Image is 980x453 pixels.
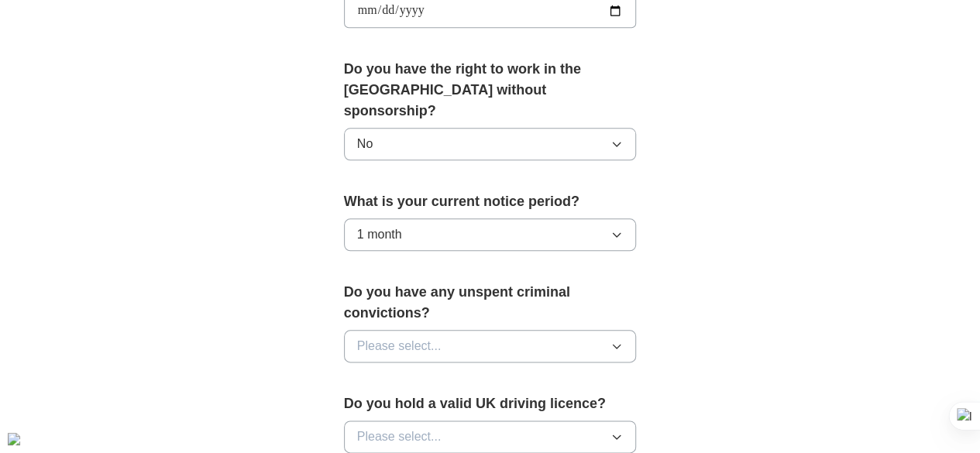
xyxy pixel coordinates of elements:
div: Cookie consent button [8,433,20,445]
label: Do you have the right to work in the [GEOGRAPHIC_DATA] without sponsorship? [344,59,637,122]
span: Please select... [357,427,442,446]
label: What is your current notice period? [344,191,637,212]
button: No [344,128,637,160]
label: Do you hold a valid UK driving licence? [344,393,637,414]
span: Please select... [357,337,442,355]
button: Please select... [344,330,637,362]
label: Do you have any unspent criminal convictions? [344,282,637,324]
button: 1 month [344,218,637,251]
span: No [357,135,373,153]
img: Cookie%20settings [8,433,20,445]
span: 1 month [357,225,402,244]
button: Please select... [344,420,637,453]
